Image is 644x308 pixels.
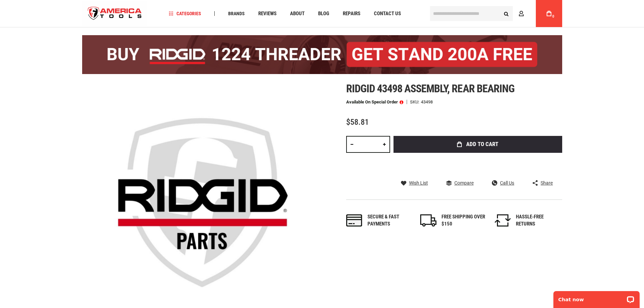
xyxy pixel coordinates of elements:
[169,11,201,16] span: Categories
[82,1,148,26] a: store logo
[500,181,514,185] span: Call Us
[367,213,411,228] div: Secure & fast payments
[410,100,421,104] strong: SKU
[258,11,277,16] span: Reviews
[549,287,644,308] iframe: LiveChat chat widget
[454,181,474,185] span: Compare
[82,35,562,74] img: BOGO: Buy the RIDGID® 1224 Threader (26092), get the 92467 200A Stand FREE!
[371,9,404,18] a: Contact Us
[500,7,513,20] button: Search
[409,181,428,185] span: Wish List
[225,9,248,18] a: Brands
[492,180,514,186] a: Call Us
[290,11,305,16] span: About
[393,136,562,153] button: Add to Cart
[166,9,204,18] a: Categories
[495,214,511,227] img: returns
[401,180,428,186] a: Wish List
[421,100,433,104] div: 43498
[287,9,308,18] a: About
[446,180,474,186] a: Compare
[318,11,329,16] span: Blog
[346,82,515,95] span: Ridgid 43498 assembly, rear bearing
[346,214,362,227] img: payments
[516,213,560,228] div: HASSLE-FREE RETURNS
[552,15,554,18] span: 0
[374,11,401,16] span: Contact Us
[420,214,436,227] img: shipping
[392,155,564,174] iframe: Secure express checkout frame
[346,117,369,127] span: $58.81
[466,141,498,147] span: Add to Cart
[343,11,360,16] span: Repairs
[228,11,245,16] span: Brands
[315,9,332,18] a: Blog
[82,1,148,26] img: America Tools
[346,100,403,104] p: Available on Special Order
[442,213,485,228] div: FREE SHIPPING OVER $150
[255,9,280,18] a: Reviews
[340,9,363,18] a: Repairs
[541,181,553,185] span: Share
